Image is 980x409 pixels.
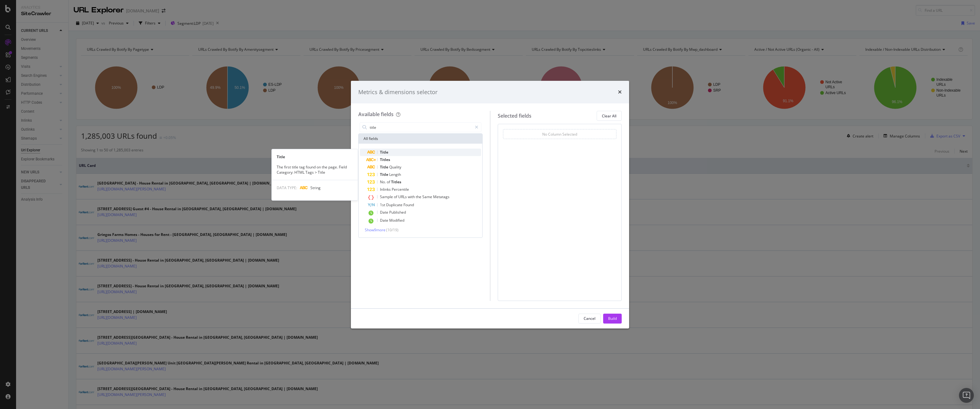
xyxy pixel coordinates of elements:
div: Title [272,154,358,159]
span: Show 9 more [365,227,386,233]
div: Selected fields [498,112,531,120]
span: Quality [389,164,401,170]
button: Build [603,314,622,324]
span: Sample [380,194,394,199]
span: URLs [398,194,408,199]
span: Modified [389,218,404,223]
button: Cancel [578,314,601,324]
span: Title [380,172,389,177]
span: No. [380,179,387,185]
span: Title [380,150,388,155]
div: modal [351,81,629,329]
div: All fields [359,134,482,144]
span: Date [380,210,389,215]
div: Build [608,316,617,321]
div: Cancel [584,316,595,321]
span: Duplicate [386,202,403,207]
span: Length [389,172,401,177]
div: times [618,88,622,96]
span: of [387,179,391,185]
div: Open Intercom Messenger [959,388,974,403]
span: ( 10 / 19 ) [386,227,398,233]
input: Search by field name [369,123,472,132]
div: No Column Selected [542,132,577,137]
span: Same [422,194,433,199]
button: Clear All [597,111,622,121]
span: with [408,194,416,199]
span: Inlinks [380,187,392,192]
div: Available fields [358,111,394,118]
span: Metatags [433,194,450,199]
span: 1st [380,202,386,207]
span: Found [403,202,414,207]
div: Clear All [602,113,616,119]
span: Published [389,210,406,215]
span: Date [380,218,389,223]
span: the [416,194,422,199]
div: Metrics & dimensions selector [358,88,437,96]
span: Titles [380,157,390,162]
span: Percentile [392,187,409,192]
span: Title [380,164,389,170]
div: The first title tag found on the page. Field Category: HTML Tags > Title [272,164,358,175]
span: of [394,194,398,199]
span: Titles [391,179,401,185]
